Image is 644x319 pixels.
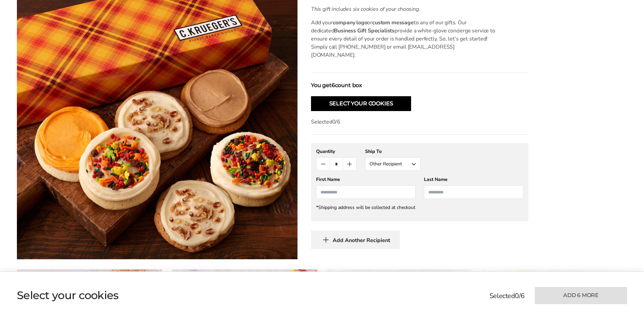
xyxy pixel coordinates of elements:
div: Quantity [316,148,357,155]
div: First Name [316,176,415,183]
span: Add Another Recipient [333,237,390,244]
em: This gift includes six cookies of your choosing. [311,5,420,13]
p: Selected / [490,291,525,301]
b: Business Gift Specialists [334,27,395,34]
button: Count plus [343,158,356,170]
button: Select Your Cookies [311,96,411,111]
button: Add Another Recipient [311,231,400,249]
span: 6 [521,291,525,300]
span: 6 [332,82,335,88]
span: 0 [515,291,519,300]
b: company logo [333,19,367,26]
button: Count minus [316,158,330,170]
span: 0 [332,118,336,126]
strong: You get count box [311,81,362,89]
span: 6 [337,118,340,126]
button: Other Recipient [365,157,421,171]
input: Quantity [330,158,343,170]
button: Add 6 more [535,287,627,304]
p: Add your or to any of our gifts. Our dedicated provide a white-glove concierge service to ensure ... [311,19,496,59]
p: Selected / [311,118,528,126]
input: Last Name [424,185,523,199]
input: First Name [316,185,415,199]
iframe: Sign Up via Text for Offers [5,293,70,314]
div: *Shipping address will be collected at checkout [316,204,523,211]
b: custom message [372,19,414,26]
div: Last Name [424,176,523,183]
div: Ship To [365,148,421,155]
gfm-form: New recipient [311,143,528,221]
